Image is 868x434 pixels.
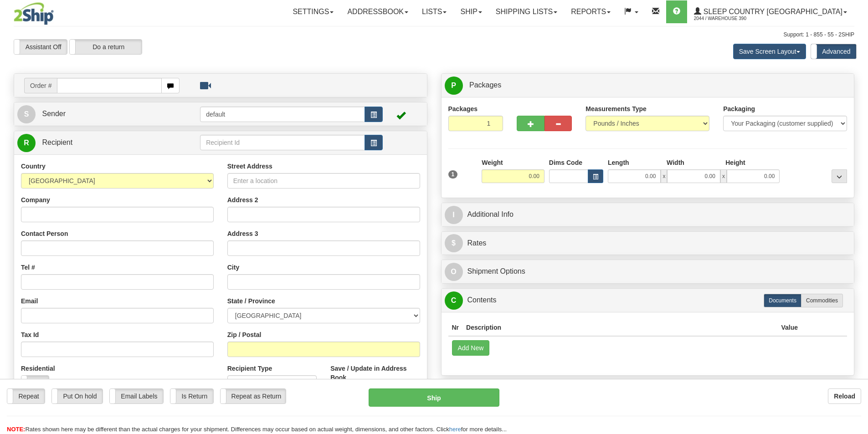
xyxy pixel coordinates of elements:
[14,40,67,54] label: Assistant Off
[200,107,365,122] input: Sender Id
[832,169,847,183] div: ...
[448,170,458,179] span: 1
[448,319,463,336] th: Nr
[330,364,420,382] label: Save / Update in Address Book
[170,389,213,403] label: Is Return
[489,0,564,23] a: Shipping lists
[687,0,854,23] a: Sleep Country [GEOGRAPHIC_DATA] 2044 / Warehouse 390
[445,291,851,310] a: CContents
[14,2,54,25] img: logo2044.jpg
[7,389,45,403] label: Repeat
[449,426,461,433] a: here
[828,388,861,404] button: Reload
[445,76,851,95] a: P Packages
[482,158,503,167] label: Weight
[21,162,46,171] label: Country
[227,229,258,238] label: Address 3
[21,296,38,306] label: Email
[286,0,340,23] a: Settings
[227,173,420,189] input: Enter a location
[720,169,727,183] span: x
[445,205,851,224] a: IAdditional Info
[764,294,801,307] label: Documents
[608,158,629,167] label: Length
[21,364,55,373] label: Residential
[723,104,755,113] label: Packaging
[24,78,57,93] span: Order #
[667,158,684,167] label: Width
[661,169,667,183] span: x
[7,426,25,433] span: NOTE:
[21,263,35,272] label: Tel #
[221,389,286,403] label: Repeat as Return
[21,330,39,339] label: Tax Id
[445,291,463,310] span: C
[469,81,501,89] span: Packages
[17,133,180,152] a: R Recipient
[227,296,275,306] label: State / Province
[52,389,103,403] label: Put On hold
[21,229,68,238] label: Contact Person
[801,294,843,307] label: Commodities
[445,234,851,253] a: $Rates
[200,135,365,150] input: Recipient Id
[17,105,200,123] a: S Sender
[811,44,856,59] label: Advanced
[21,195,50,204] label: Company
[694,14,762,23] span: 2044 / Warehouse 390
[227,162,272,171] label: Street Address
[14,31,854,39] div: Support: 1 - 855 - 55 - 2SHIP
[21,376,49,390] label: No
[445,263,463,281] span: O
[847,170,867,263] iframe: chat widget
[777,319,801,336] th: Value
[227,330,262,339] label: Zip / Postal
[462,319,777,336] th: Description
[17,105,36,123] span: S
[452,340,490,356] button: Add New
[834,393,855,400] b: Reload
[725,158,745,167] label: Height
[453,0,488,23] a: Ship
[227,195,258,204] label: Address 2
[445,262,851,281] a: OShipment Options
[701,8,842,15] span: Sleep Country [GEOGRAPHIC_DATA]
[227,364,272,373] label: Recipient Type
[42,138,72,146] span: Recipient
[564,0,617,23] a: Reports
[445,234,463,252] span: $
[445,206,463,224] span: I
[549,158,582,167] label: Dims Code
[17,134,36,152] span: R
[42,110,66,117] span: Sender
[70,40,142,54] label: Do a return
[415,0,453,23] a: Lists
[369,388,499,407] button: Ship
[110,389,163,403] label: Email Labels
[227,263,239,272] label: City
[445,77,463,95] span: P
[586,104,647,113] label: Measurements Type
[340,0,415,23] a: Addressbook
[448,104,478,113] label: Packages
[733,44,806,59] button: Save Screen Layout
